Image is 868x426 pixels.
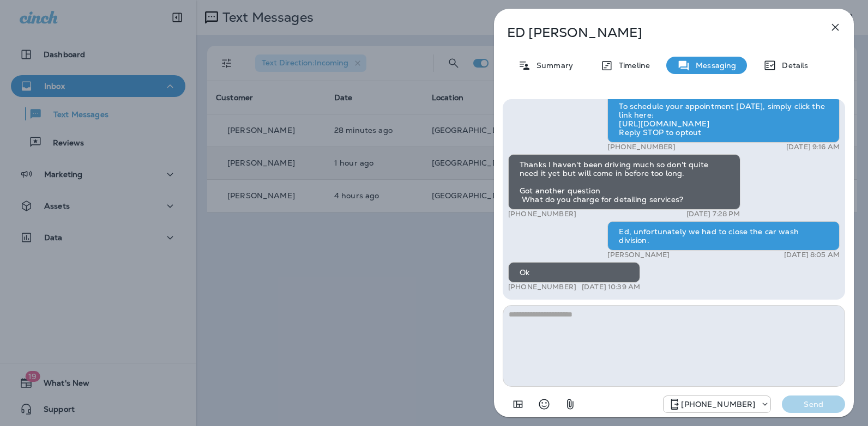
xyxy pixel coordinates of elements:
div: Thanks I haven't been driving much so don't quite need it yet but will come in before too long. G... [508,154,740,210]
p: [DATE] 8:05 AM [784,251,840,259]
div: Ok [508,262,640,283]
p: Messaging [690,61,736,70]
button: Select an emoji [533,393,555,415]
p: Details [776,61,808,70]
p: [DATE] 9:16 AM [786,143,840,151]
div: +1 (984) 409-9300 [664,398,770,411]
p: [PHONE_NUMBER] [508,210,576,218]
div: Ed, unfortunately we had to close the car wash division. [607,221,840,251]
p: Timeline [613,61,650,70]
button: Add in a premade template [507,393,529,415]
p: Summary [531,61,573,70]
p: [PHONE_NUMBER] [681,400,755,409]
p: [DATE] 7:28 PM [686,210,740,218]
p: ED [PERSON_NAME] [507,25,805,40]
p: [PHONE_NUMBER] [508,283,576,291]
p: [DATE] 10:39 AM [582,283,640,291]
p: [PERSON_NAME] [607,251,670,259]
p: [PHONE_NUMBER] [607,143,676,151]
